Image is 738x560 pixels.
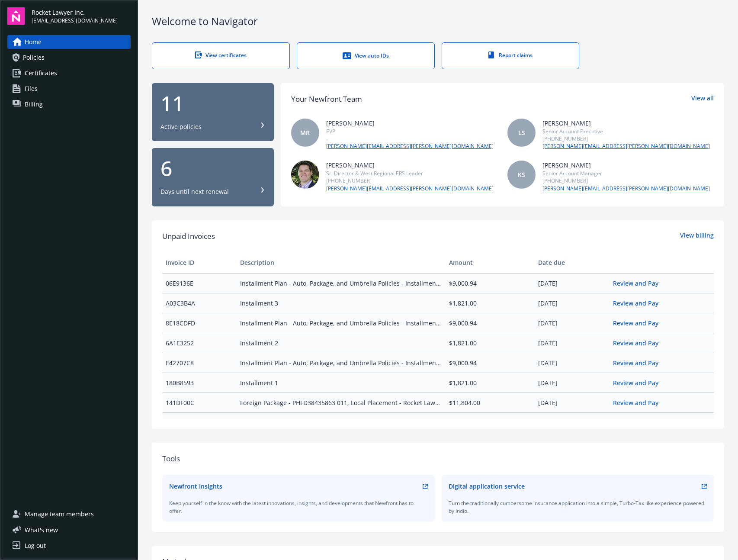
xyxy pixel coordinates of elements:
[326,170,494,177] div: Sr. Director & West Regional ERS Leader
[25,82,38,96] span: Files
[326,185,494,193] a: [PERSON_NAME][EMAIL_ADDRESS][PERSON_NAME][DOMAIN_NAME]
[152,14,724,29] div: Welcome to Navigator
[152,42,290,69] a: View certificates
[613,399,665,407] a: Review and Pay
[7,507,131,521] a: Manage team members
[162,373,237,393] td: 180B8593
[542,185,710,193] a: [PERSON_NAME][EMAIL_ADDRESS][PERSON_NAME][DOMAIN_NAME]
[170,51,272,59] div: View certificates
[535,353,609,373] td: [DATE]
[326,119,494,128] div: [PERSON_NAME]
[542,142,710,150] a: [PERSON_NAME][EMAIL_ADDRESS][PERSON_NAME][DOMAIN_NAME]
[613,339,665,347] a: Review and Pay
[446,412,535,432] td: $18,006.94
[535,252,609,273] th: Date due
[240,358,442,367] span: Installment Plan - Auto, Package, and Umbrella Policies - Installment 1, Installment Plan - Auto,...
[162,412,237,432] td: 39ED0992
[291,93,362,105] div: Your Newfront Team
[240,299,442,308] span: Installment 3
[542,170,710,177] div: Senior Account Manager
[240,338,442,348] span: Installment 2
[7,66,131,80] a: Certificates
[32,17,118,25] span: [EMAIL_ADDRESS][DOMAIN_NAME]
[300,128,310,137] span: MR
[446,313,535,333] td: $9,000.94
[449,482,525,491] div: Digital application service
[169,482,222,491] div: Newfront Insights
[535,333,609,353] td: [DATE]
[7,525,72,534] button: What's new
[613,418,665,427] a: Review and Pay
[542,135,710,142] div: [PHONE_NUMBER]
[162,252,237,273] th: Invoice ID
[240,378,442,387] span: Installment 1
[326,128,494,135] div: EVP
[613,359,665,367] a: Review and Pay
[446,353,535,373] td: $9,000.94
[326,142,494,150] a: [PERSON_NAME][EMAIL_ADDRESS][PERSON_NAME][DOMAIN_NAME]
[162,333,237,353] td: 6A1E3252
[535,313,609,333] td: [DATE]
[326,161,494,170] div: [PERSON_NAME]
[613,279,665,287] a: Review and Pay
[7,51,131,64] a: Policies
[237,252,445,273] th: Description
[691,93,714,105] a: View all
[160,187,229,196] div: Days until next renewal
[446,293,535,313] td: $1,821.00
[25,66,57,80] span: Certificates
[162,231,215,242] span: Unpaid Invoices
[7,97,131,111] a: Billing
[162,453,714,464] div: Tools
[162,293,237,313] td: A03C3B4A
[7,82,131,96] a: Files
[291,161,319,189] img: photo
[542,161,710,170] div: [PERSON_NAME]
[535,293,609,313] td: [DATE]
[449,499,707,514] div: Turn the traditionally cumbersome insurance application into a simple, Turbo-Tax like experience ...
[326,135,494,142] div: -
[162,273,237,293] td: 06E9136E
[613,319,665,327] a: Review and Pay
[518,128,525,137] span: LS
[25,539,46,553] div: Log out
[446,252,535,273] th: Amount
[240,398,442,407] span: Foreign Package - PHFD38435863 011, Local Placement - Rocket Lawyer UK Limited - Local Placement ...
[446,393,535,412] td: $11,804.00
[32,7,131,25] button: Rocket Lawyer Inc.[EMAIL_ADDRESS][DOMAIN_NAME]
[446,273,535,293] td: $9,000.94
[32,8,118,17] span: Rocket Lawyer Inc.
[535,273,609,293] td: [DATE]
[446,373,535,393] td: $1,821.00
[160,122,202,131] div: Active policies
[25,35,42,49] span: Home
[535,412,609,432] td: [DATE]
[446,333,535,353] td: $1,821.00
[542,119,710,128] div: [PERSON_NAME]
[542,177,710,184] div: [PHONE_NUMBER]
[442,42,580,69] a: Report claims
[7,35,131,49] a: Home
[297,42,435,69] a: View auto IDs
[169,499,428,514] div: Keep yourself in the know with the latest innovations, insights, and developments that Newfront h...
[518,170,525,179] span: KS
[25,507,94,521] span: Manage team members
[326,177,494,184] div: [PHONE_NUMBER]
[535,373,609,393] td: [DATE]
[613,299,665,307] a: Review and Pay
[162,313,237,333] td: 8E18CDFD
[160,93,265,114] div: 11
[535,393,609,412] td: [DATE]
[240,319,442,328] span: Installment Plan - Auto, Package, and Umbrella Policies - Installment 2, Installment Plan - Auto,...
[7,7,25,25] img: navigator-logo.svg
[152,148,274,206] button: 6Days until next renewal
[680,231,714,242] a: View billing
[542,128,710,135] div: Senior Account Executive
[160,158,265,179] div: 6
[240,279,442,288] span: Installment Plan - Auto, Package, and Umbrella Policies - Installment 3, Installment Plan - Auto,...
[459,51,562,59] div: Report claims
[314,51,417,60] div: View auto IDs
[240,418,442,427] span: Installment Plan - Auto, Package, and Umbrella Policies - Down payment, Installment Plan - Auto, ...
[162,393,237,412] td: 141DF00C
[25,525,58,534] span: What ' s new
